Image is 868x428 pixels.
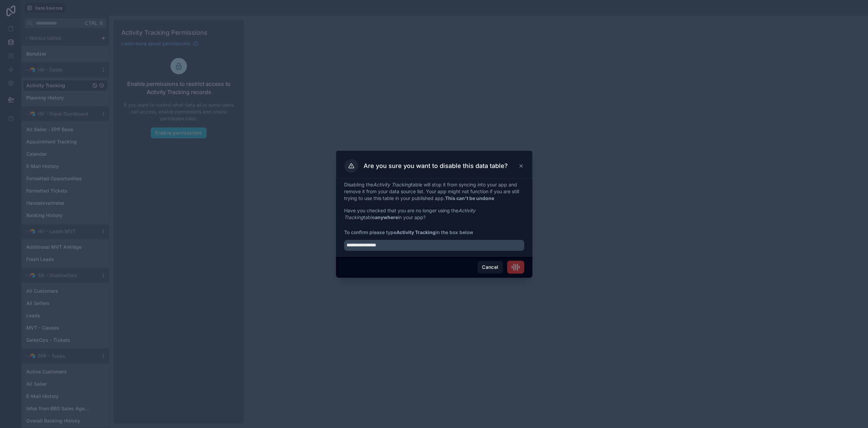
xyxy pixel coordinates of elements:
strong: anywhere [375,214,398,220]
p: Have you checked that you are no longer using the table in your app? [344,207,524,221]
em: Activity Tracking [373,182,411,187]
h3: Are you sure you want to disable this data table? [364,162,508,170]
strong: This can't be undone [445,195,494,201]
span: To confirm please type in the box below [344,229,524,236]
button: Cancel [477,261,503,274]
strong: Activity Tracking [396,229,436,235]
p: Disabling the table will stop it from syncing into your app and remove it from your data source l... [344,181,524,202]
